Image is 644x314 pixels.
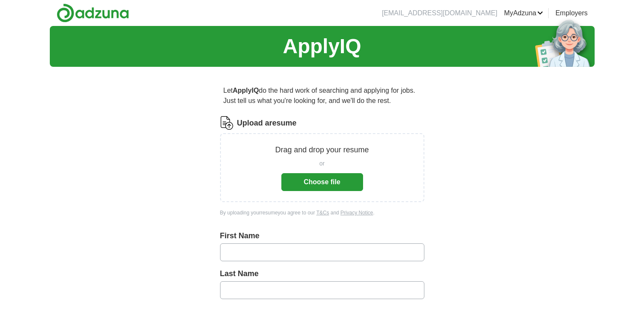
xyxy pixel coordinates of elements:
[233,87,259,94] strong: ApplyIQ
[316,210,329,216] a: T&Cs
[220,116,234,130] img: CV Icon
[275,144,369,156] p: Drag and drop your resume
[220,82,424,109] p: Let do the hard work of searching and applying for jobs. Just tell us what you're looking for, an...
[220,268,424,280] label: Last Name
[283,31,361,62] h1: ApplyIQ
[504,8,543,18] a: MyAdzuna
[382,8,497,18] li: [EMAIL_ADDRESS][DOMAIN_NAME]
[57,3,129,23] img: Adzuna logo
[237,117,297,129] label: Upload a resume
[555,8,588,18] a: Employers
[281,173,363,191] button: Choose file
[220,230,424,242] label: First Name
[341,210,373,216] a: Privacy Notice
[319,159,324,168] span: or
[220,209,424,217] div: By uploading your resume you agree to our and .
